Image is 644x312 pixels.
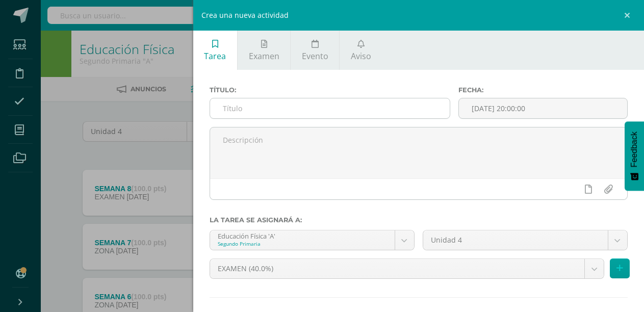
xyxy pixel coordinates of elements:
[625,121,644,191] button: Feedback - Mostrar encuesta
[459,98,627,118] input: Fecha de entrega
[458,86,628,94] label: Fecha:
[423,230,627,250] a: Unidad 4
[302,50,328,62] span: Evento
[291,31,339,70] a: Evento
[249,50,279,62] span: Examen
[204,50,226,62] span: Tarea
[238,31,290,70] a: Examen
[210,98,450,118] input: Título
[210,259,604,278] a: EXAMEN (40.0%)
[210,86,450,94] label: Título:
[218,259,577,278] span: EXAMEN (40.0%)
[340,31,382,70] a: Aviso
[210,230,414,250] a: Educación Física 'A'Segundo Primaria
[630,132,639,167] span: Feedback
[351,50,371,62] span: Aviso
[193,31,237,70] a: Tarea
[431,230,600,250] span: Unidad 4
[210,216,628,224] label: La tarea se asignará a:
[218,240,387,247] div: Segundo Primaria
[218,230,387,240] div: Educación Física 'A'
